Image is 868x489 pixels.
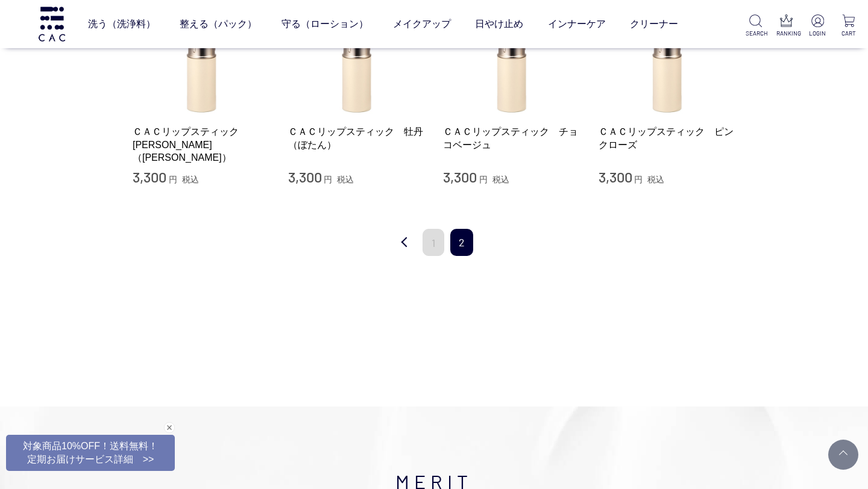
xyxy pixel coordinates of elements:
[548,7,606,41] a: インナーケア
[443,125,580,151] a: ＣＡＣリップスティック チョコベージュ
[776,29,796,38] p: RANKING
[634,175,643,184] span: 円
[808,29,828,38] p: LOGIN
[838,14,858,38] a: CART
[479,175,488,184] span: 円
[337,175,354,184] span: 税込
[746,29,766,38] p: SEARCH
[599,125,736,151] a: ＣＡＣリップスティック ピンクローズ
[599,168,632,185] span: 3,300
[746,14,766,38] a: SEARCH
[443,168,477,185] span: 3,300
[808,14,828,38] a: LOGIN
[182,175,199,184] span: 税込
[450,229,473,256] span: 2
[324,175,332,184] span: 円
[88,7,156,41] a: 洗う（洗浄料）
[647,175,664,184] span: 税込
[393,7,451,41] a: メイクアップ
[37,7,67,41] img: logo
[180,7,257,41] a: 整える（パック）
[475,7,523,41] a: 日やけ止め
[492,175,509,184] span: 税込
[288,168,322,185] span: 3,300
[776,14,796,38] a: RANKING
[133,125,270,164] a: ＣＡＣリップスティック [PERSON_NAME]（[PERSON_NAME]）
[288,125,426,151] a: ＣＡＣリップスティック 牡丹（ぼたん）
[838,29,858,38] p: CART
[169,175,177,184] span: 円
[281,7,368,41] a: 守る（ローション）
[630,7,678,41] a: クリーナー
[423,229,444,256] a: 1
[392,229,417,257] a: 前
[133,168,166,185] span: 3,300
